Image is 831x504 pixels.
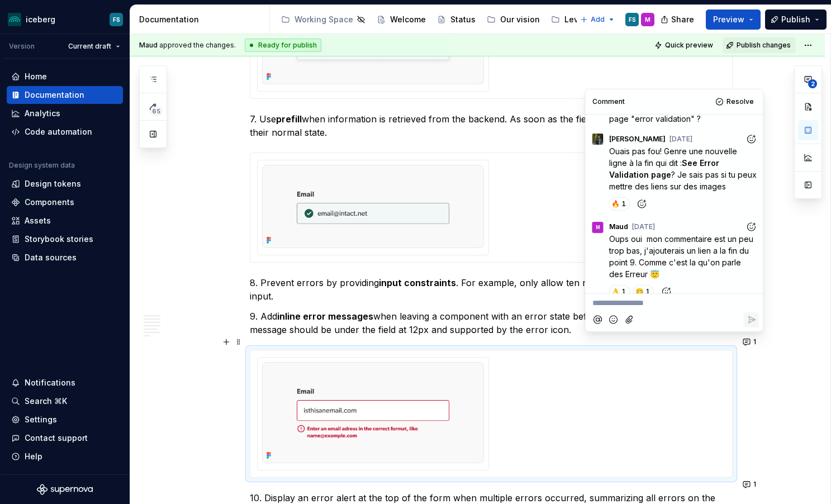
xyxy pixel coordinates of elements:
div: Data sources [25,252,77,263]
span: approved the changes. [139,41,236,50]
button: Publish [765,9,827,30]
span: Current draft [68,42,111,51]
a: Documentation [7,86,123,104]
span: Maud [139,41,158,49]
div: Assets [25,215,51,226]
span: Quick preview [665,41,713,50]
div: Welcome [390,14,426,25]
button: Resolve [713,94,759,110]
div: Storybook stories [25,234,93,245]
a: Home [7,68,123,85]
a: Storybook stories [7,230,123,248]
button: Help [7,448,123,465]
p: 7. Use when information is retrieved from the backend. As soon as the fields are modified, return... [250,112,733,139]
div: iceberg [26,14,55,25]
span: 🔥 [612,199,619,208]
div: Analytics [25,108,60,119]
div: Comment [592,97,625,106]
div: Components [25,197,74,208]
button: Add reaction [633,197,652,211]
button: Add reaction [744,131,759,146]
a: Level 01 [547,11,601,28]
div: Documentation [139,14,265,25]
strong: prefill [276,113,302,125]
span: 1 [621,287,626,296]
button: Quick preview [651,37,718,53]
strong: input constraints [379,277,456,288]
button: 1 reaction, react with 👌 [609,285,630,298]
button: Add reaction [744,220,759,235]
span: Publish changes [737,41,791,50]
span: 1 [621,199,626,208]
span: 1 [753,480,756,489]
span: Share [671,14,694,25]
button: Current draft [63,39,125,54]
div: Contact support [25,432,88,444]
span: Preview [713,14,744,25]
div: FS [113,15,120,24]
button: Add [577,12,619,27]
div: Version [9,42,35,51]
div: Code automation [25,126,92,137]
button: Preview [706,9,761,30]
a: Components [7,193,123,211]
span: ? Je sais pas si tu peux mettre des liens sur des images [609,170,759,191]
div: FS [629,15,636,24]
button: Add reaction [657,285,676,298]
span: 😋 [637,287,643,296]
div: Working Space [295,14,353,25]
a: Assets [7,212,123,230]
button: Search ⌘K [7,392,123,410]
span: Ouais pas fou! Genre une nouvelle ligne à la fin qui dit : [609,146,739,168]
span: 👌 [612,287,619,296]
div: M [645,15,650,24]
a: Settings [7,411,123,429]
a: Our vision [482,11,544,28]
img: Simon Désilets [592,134,604,145]
span: 1 [645,287,650,296]
button: 1 [739,334,761,350]
div: M [596,223,600,232]
button: Mention someone [590,312,605,327]
a: Data sources [7,249,123,267]
button: 1 reaction, react with 😋 [633,285,654,298]
div: Page tree [277,8,574,31]
div: Our vision [500,14,540,25]
strong: inline error messages [277,311,373,322]
button: Contact support [7,429,123,447]
a: Status [433,11,480,28]
span: 1 [753,337,756,346]
span: Oups oui mon commentaire est un peu trop bas, j'ajouterais un lien a la fin du point 9. Comme c'e... [609,234,756,279]
div: Settings [25,414,57,425]
button: icebergFS [2,7,127,31]
div: Level 01 [564,14,596,25]
div: Status [450,14,476,25]
div: Ready for publish [245,39,321,52]
span: Publish [781,14,810,25]
span: Add [591,15,605,24]
a: Code automation [7,123,123,141]
span: Maud [609,222,628,231]
div: Home [25,71,47,82]
a: Analytics [7,104,123,122]
p: 9. Add when leaving a component with an error state before the form is submitted. The message sho... [250,310,733,336]
p: 8. Prevent errors by providing . For example, only allow ten numbers for a phone number input. [250,276,733,303]
svg: Supernova Logo [37,484,93,495]
button: Share [655,9,701,30]
button: Notifications [7,374,123,392]
div: Design tokens [25,178,81,189]
strong: See Error Validation page [609,158,721,179]
button: Publish changes [723,37,796,53]
img: 418c6d47-6da6-4103-8b13-b5999f8989a1.png [8,13,21,26]
div: Search ⌘K [25,396,67,407]
a: Working Space [277,11,370,28]
div: Documentation [25,89,84,101]
button: 1 reaction, react with 🔥 [609,197,630,211]
a: Welcome [372,11,430,28]
button: 1 [739,477,761,492]
button: Attach files [622,312,637,327]
div: Composer editor [590,294,759,309]
a: Design tokens [7,175,123,193]
button: Add emoji [606,312,621,327]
